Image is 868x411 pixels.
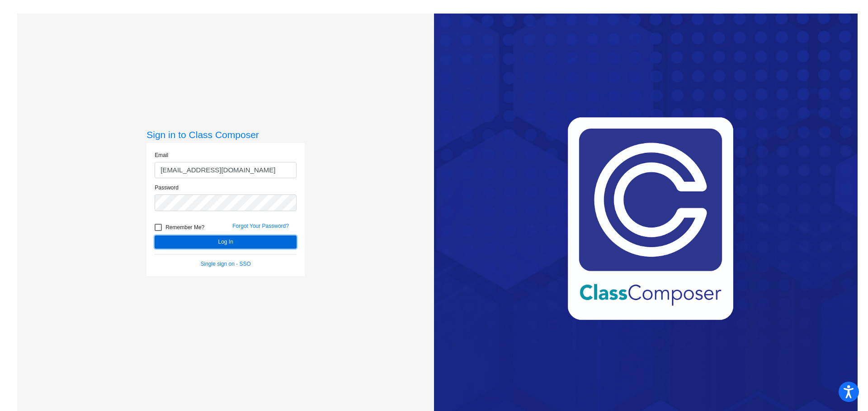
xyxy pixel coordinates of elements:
[155,236,297,249] button: Log In
[165,222,204,233] span: Remember Me?
[201,261,251,267] a: Single sign on - SSO
[232,223,289,229] a: Forgot Your Password?
[155,184,179,192] label: Password
[155,151,168,159] label: Email
[146,129,305,140] h3: Sign in to Class Composer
